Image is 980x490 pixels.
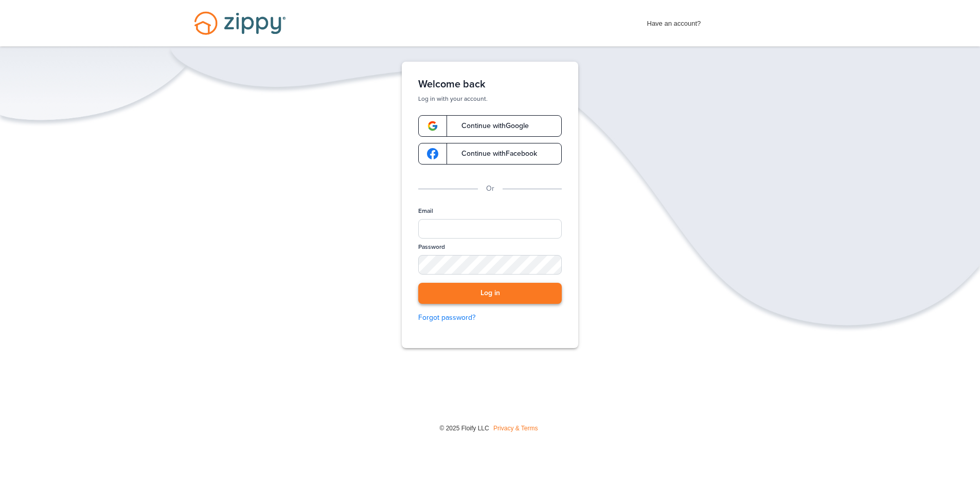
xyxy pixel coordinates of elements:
a: google-logoContinue withGoogle [418,115,562,137]
a: google-logoContinue withFacebook [418,143,562,165]
label: Email [418,207,433,215]
span: © 2025 Floify LLC [439,425,489,432]
input: Password [418,255,562,275]
img: google-logo [427,120,438,132]
a: Forgot password? [418,312,562,323]
a: Privacy & Terms [493,425,538,432]
p: Or [486,183,494,194]
input: Email [418,219,562,239]
label: Password [418,243,445,251]
h1: Welcome back [418,78,562,90]
span: Continue with Facebook [451,150,537,157]
p: Log in with your account. [418,95,562,103]
img: google-logo [427,148,438,159]
span: Continue with Google [451,122,529,130]
span: Have an account? [647,13,701,29]
button: Log in [418,283,562,304]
